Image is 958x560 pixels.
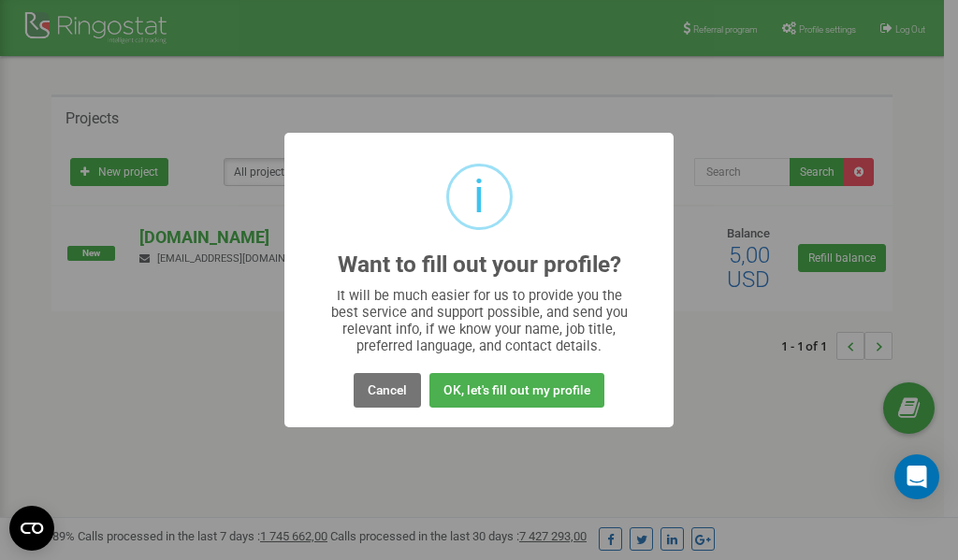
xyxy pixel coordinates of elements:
div: i [473,166,485,227]
button: Cancel [354,373,421,408]
div: Open Intercom Messenger [894,454,939,499]
div: It will be much easier for us to provide you the best service and support possible, and send you ... [322,287,637,354]
h2: Want to fill out your profile? [338,252,621,278]
button: OK, let's fill out my profile [429,373,604,408]
button: Open CMP widget [9,506,54,551]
